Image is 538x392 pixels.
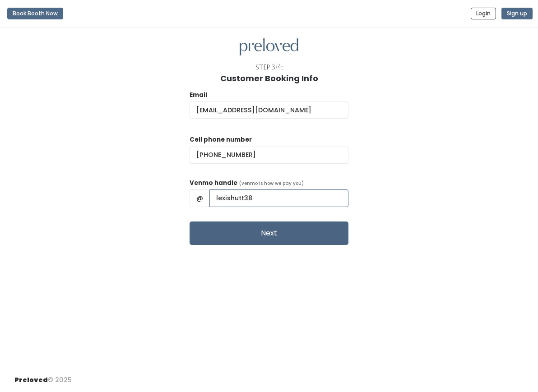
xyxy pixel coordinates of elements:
button: Book Booth Now [7,8,63,19]
input: (___) ___-____ [190,147,348,164]
div: Step 3/4: [255,63,283,72]
label: Venmo handle [190,179,237,188]
button: Next [190,221,348,245]
span: Preloved [14,375,48,384]
label: Email [190,91,207,100]
button: Sign up [501,8,533,19]
span: @ [190,189,210,207]
label: Cell phone number [190,135,252,144]
a: Book Booth Now [7,4,63,23]
span: (venmo is how we pay you) [239,180,304,187]
div: © 2025 [14,368,72,385]
input: @ . [190,101,348,119]
button: Login [471,8,496,19]
img: preloved logo [240,38,298,56]
h1: Customer Booking Info [220,74,318,83]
